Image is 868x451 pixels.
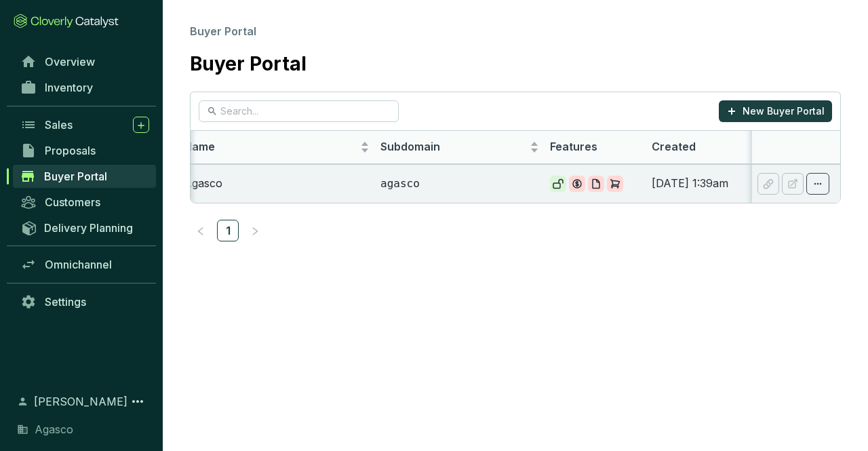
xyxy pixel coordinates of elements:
h1: Buyer Portal [190,53,307,76]
span: Inventory [45,81,93,94]
button: New Buyer Portal [719,100,832,122]
span: Proposals [45,144,96,157]
th: Features [545,131,646,164]
span: Delivery Planning [44,221,133,235]
span: Buyer Portal [44,170,107,183]
span: Overview [45,55,95,68]
a: Customers [14,191,156,214]
span: left [196,227,205,236]
input: Search... [220,104,378,119]
li: Previous Page [190,220,212,241]
span: Sales [45,118,73,132]
a: Buyer Portal [13,165,156,188]
span: Agasco [35,421,73,437]
a: Omnichannel [14,253,156,276]
button: left [190,220,212,241]
span: [PERSON_NAME] [34,393,127,410]
span: Customers [45,195,100,209]
span: Created [652,140,764,155]
a: Sales [14,113,156,136]
th: Name [178,131,375,164]
a: Settings [14,290,156,313]
li: Next Page [244,220,266,241]
li: 1 [217,220,239,241]
span: Settings [45,295,86,309]
a: Inventory [14,76,156,99]
a: Proposals [14,139,156,162]
td: Agasco [178,164,375,203]
span: Buyer Portal [190,24,256,38]
th: Created [646,131,782,164]
p: agasco [380,176,539,191]
button: right [244,220,266,241]
a: Delivery Planning [14,216,156,239]
span: right [250,227,260,236]
a: Overview [14,50,156,73]
p: New Buyer Portal [743,104,825,118]
span: Subdomain [380,140,527,155]
a: 1 [218,220,238,241]
td: [DATE] 1:39am [646,164,782,203]
span: Name [184,140,357,155]
span: Omnichannel [45,258,112,271]
th: Subdomain [375,131,545,164]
